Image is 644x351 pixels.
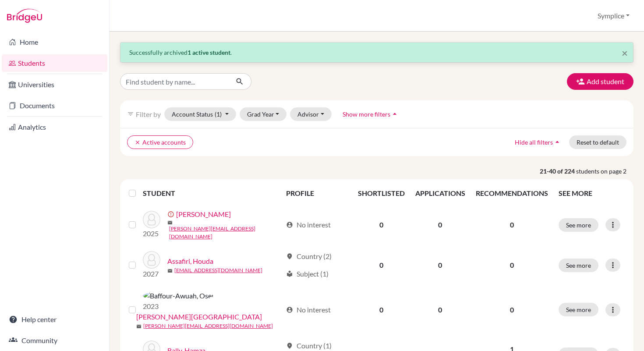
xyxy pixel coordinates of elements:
[120,73,229,90] input: Find student by name...
[167,220,173,225] span: mail
[143,291,213,301] img: Baffour-Awuah, Osei
[286,270,293,277] span: local_library
[2,311,107,328] a: Help center
[335,107,407,121] button: Show more filtersarrow_drop_up
[2,33,107,51] a: Home
[515,138,553,146] span: Hide all filters
[167,268,173,273] span: mail
[286,253,293,260] span: location_on
[281,183,353,204] th: PROFILE
[143,211,160,228] img: Asmah, Michael Kwegya
[143,269,160,279] p: 2027
[553,138,562,146] i: arrow_drop_up
[569,135,626,149] button: Reset to default
[540,167,576,176] strong: 21-40 of 224
[594,7,633,24] button: Symplice
[143,251,160,269] img: Assafiri, Houda
[129,48,624,57] p: Successfully archived .
[136,312,262,322] a: [PERSON_NAME][GEOGRAPHIC_DATA]
[576,167,633,176] span: students on page 2
[134,139,141,145] i: clear
[169,225,282,241] a: [PERSON_NAME][EMAIL_ADDRESS][DOMAIN_NAME]
[476,220,548,230] p: 0
[2,118,107,136] a: Analytics
[343,110,390,118] span: Show more filters
[286,305,331,315] div: No interest
[410,204,471,246] td: 0
[2,54,107,72] a: Students
[559,259,598,272] button: See more
[559,218,598,232] button: See more
[353,284,410,335] td: 0
[353,204,410,246] td: 0
[471,183,553,204] th: RECOMMENDATIONS
[286,269,329,279] div: Subject (1)
[390,110,399,118] i: arrow_drop_up
[7,9,42,23] img: Bridge-U
[127,135,193,149] button: clearActive accounts
[127,110,134,117] i: filter_list
[136,324,142,329] span: mail
[215,110,222,118] span: (1)
[286,251,332,262] div: Country (2)
[143,301,213,312] p: 2023
[567,73,633,90] button: Add student
[176,209,231,220] a: [PERSON_NAME]
[410,284,471,335] td: 0
[286,342,293,349] span: location_on
[143,322,273,330] a: [PERSON_NAME][EMAIL_ADDRESS][DOMAIN_NAME]
[167,256,213,266] a: Assafiri, Houda
[143,228,160,239] p: 2025
[164,107,236,121] button: Account Status(1)
[410,246,471,284] td: 0
[476,260,548,270] p: 0
[622,46,628,59] span: ×
[353,183,410,204] th: SHORTLISTED
[2,332,107,349] a: Community
[290,107,332,121] button: Advisor
[188,49,230,56] strong: 1 active student
[240,107,287,121] button: Grad Year
[553,183,630,204] th: SEE MORE
[143,183,281,204] th: STUDENT
[2,97,107,114] a: Documents
[622,48,628,58] button: Close
[507,135,569,149] button: Hide all filtersarrow_drop_up
[174,266,262,274] a: [EMAIL_ADDRESS][DOMAIN_NAME]
[353,246,410,284] td: 0
[2,76,107,93] a: Universities
[167,211,176,218] span: error_outline
[410,183,471,204] th: APPLICATIONS
[136,110,161,118] span: Filter by
[286,306,293,313] span: account_circle
[476,305,548,315] p: 0
[286,221,293,228] span: account_circle
[286,340,332,351] div: Country (1)
[286,220,331,230] div: No interest
[559,303,598,316] button: See more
